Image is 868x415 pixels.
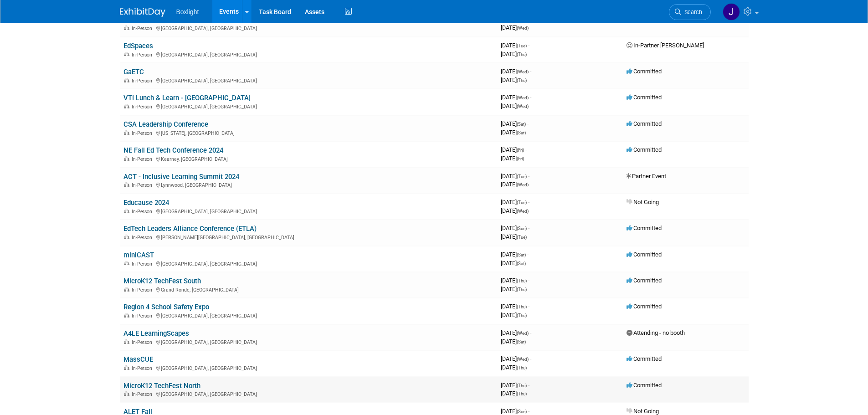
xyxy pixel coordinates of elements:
span: [DATE] [501,181,529,188]
span: Committed [627,225,662,231]
a: miniCAST [123,251,154,259]
span: (Wed) [517,104,529,109]
a: Educause 2024 [123,199,169,207]
span: (Wed) [517,95,529,100]
div: [PERSON_NAME][GEOGRAPHIC_DATA], [GEOGRAPHIC_DATA] [123,233,493,241]
span: [DATE] [501,24,529,31]
img: In-Person Event [124,313,129,318]
span: [DATE] [501,355,531,362]
span: (Wed) [517,69,529,74]
div: Kearney, [GEOGRAPHIC_DATA] [123,155,493,162]
span: (Thu) [517,78,527,83]
div: [GEOGRAPHIC_DATA], [GEOGRAPHIC_DATA] [123,364,493,371]
span: - [528,277,529,284]
span: (Wed) [517,331,529,336]
span: Not Going [627,408,659,415]
a: Region 4 School Safety Expo [123,303,209,311]
span: - [528,42,529,49]
span: In-Person [132,261,155,267]
span: In-Person [132,235,155,241]
span: (Thu) [517,287,527,292]
span: Committed [627,146,662,153]
span: [DATE] [501,390,527,397]
span: Not Going [627,199,659,205]
span: (Sat) [517,122,526,127]
img: In-Person Event [124,235,129,239]
a: VTI Lunch & Learn - [GEOGRAPHIC_DATA] [123,94,251,102]
span: In-Person [132,182,155,188]
span: (Tue) [517,200,527,205]
span: In-Person [132,26,155,31]
span: [DATE] [501,364,527,371]
span: - [530,68,531,75]
img: In-Person Event [124,52,129,56]
span: - [528,225,529,231]
span: [DATE] [501,207,529,214]
span: [DATE] [501,77,527,83]
span: In-Person [132,391,155,397]
span: Committed [627,382,662,389]
div: [GEOGRAPHIC_DATA], [GEOGRAPHIC_DATA] [123,390,493,397]
span: [DATE] [501,286,527,292]
span: [DATE] [501,120,529,127]
span: - [527,120,529,127]
span: In-Person [132,156,155,162]
span: Search [681,9,702,15]
span: (Thu) [517,383,527,388]
span: (Thu) [517,278,527,283]
img: In-Person Event [124,261,129,266]
span: [DATE] [501,94,531,101]
a: EdSpaces [123,42,153,50]
span: [DATE] [501,251,529,258]
span: [DATE] [501,146,527,153]
span: [DATE] [501,225,529,231]
a: CSA Leadership Conference [123,120,208,128]
span: (Wed) [517,182,529,187]
span: Attending - no booth [627,329,685,336]
span: (Sat) [517,339,526,344]
a: GaETC [123,68,144,76]
span: [DATE] [501,382,529,389]
span: Committed [627,94,662,101]
a: A4LE LearningScapes [123,329,189,338]
span: [DATE] [501,277,529,284]
span: - [528,199,529,205]
div: [GEOGRAPHIC_DATA], [GEOGRAPHIC_DATA] [123,260,493,267]
span: In-Person [132,104,155,110]
span: Committed [627,303,662,310]
span: Committed [627,355,662,362]
span: [DATE] [501,260,526,266]
a: ACT - Inclusive Learning Summit 2024 [123,173,239,181]
span: [DATE] [501,102,529,109]
a: EdTech Leaders Alliance Conference (ETLA) [123,225,257,233]
span: [DATE] [501,199,529,205]
div: [GEOGRAPHIC_DATA], [GEOGRAPHIC_DATA] [123,338,493,345]
span: In-Person [132,52,155,58]
span: [DATE] [501,129,526,136]
a: MicroK12 TechFest South [123,277,201,285]
span: In-Person [132,339,155,345]
span: - [530,329,531,336]
span: In-Person [132,287,155,293]
span: (Sat) [517,252,526,257]
a: Search [669,4,711,20]
img: Jean Knight [723,3,740,20]
span: - [528,173,529,179]
span: (Thu) [517,52,527,57]
a: MicroK12 TechFest North [123,382,200,390]
span: (Fri) [517,156,524,161]
span: (Tue) [517,235,527,240]
div: Lynnwood, [GEOGRAPHIC_DATA] [123,181,493,188]
div: [GEOGRAPHIC_DATA], [GEOGRAPHIC_DATA] [123,51,493,58]
span: (Tue) [517,174,527,179]
span: [DATE] [501,408,529,415]
img: In-Person Event [124,26,129,30]
span: Committed [627,120,662,127]
div: [GEOGRAPHIC_DATA], [GEOGRAPHIC_DATA] [123,312,493,319]
img: In-Person Event [124,182,129,187]
div: [GEOGRAPHIC_DATA], [GEOGRAPHIC_DATA] [123,207,493,215]
span: In-Person [132,130,155,136]
span: - [528,303,529,310]
div: [US_STATE], [GEOGRAPHIC_DATA] [123,129,493,136]
span: [DATE] [501,173,529,179]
